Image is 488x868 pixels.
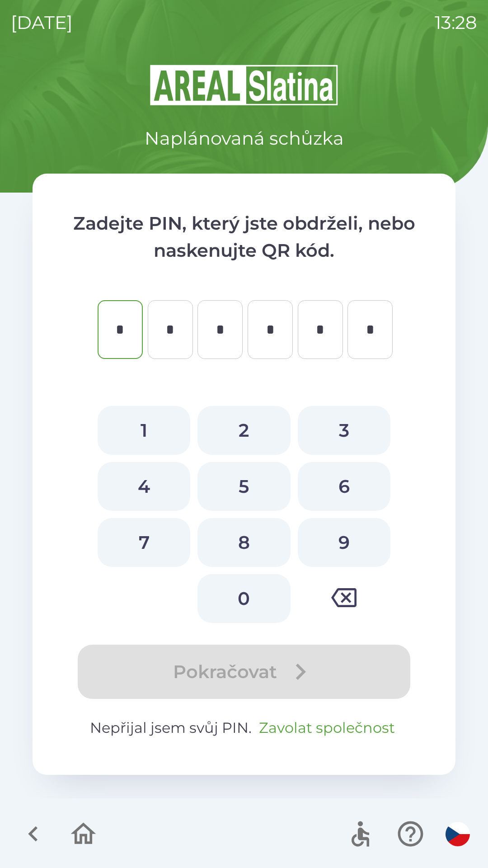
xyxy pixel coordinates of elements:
[98,518,190,567] button: 7
[11,9,73,36] p: [DATE]
[435,9,477,36] p: 13:28
[255,717,399,739] button: Zavolat společnost
[98,406,190,455] button: 1
[197,574,290,623] button: 0
[98,462,190,511] button: 4
[69,210,419,264] p: Zadejte PIN, který jste obdrželi, nebo naskenujte QR kód.
[145,125,344,152] p: Naplánovaná schůzka
[33,63,455,107] img: Logo
[298,518,390,567] button: 9
[69,717,419,739] p: Nepřijal jsem svůj PIN.
[298,462,390,511] button: 6
[197,518,290,567] button: 8
[298,406,390,455] button: 3
[197,406,290,455] button: 2
[197,462,290,511] button: 5
[446,822,470,846] img: cs flag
